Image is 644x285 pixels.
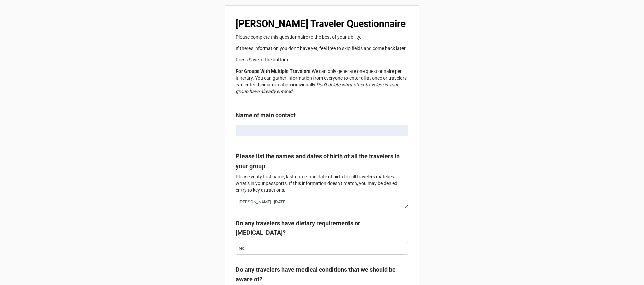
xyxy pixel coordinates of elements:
label: Name of main contact [236,111,296,120]
em: Don’t delete what other travelers in your group have already entered. [236,82,398,94]
label: Do any travelers have dietary requirements or [MEDICAL_DATA]? [236,219,408,238]
strong: For Groups With Multiple Travelers: [236,68,312,74]
p: We can only generate one questionnaire per itinerary. You can gather information from everyone to... [236,68,408,95]
label: Do any travelers have medical conditions that we should be aware of? [236,265,408,284]
p: If there’s information you don’t have yet, feel free to skip fields and come back later. [236,45,408,52]
p: Please verify first name, last name, and date of birth for all travelers matches what’s in your p... [236,173,408,193]
label: Please list the names and dates of birth of all the travelers in your group [236,152,408,171]
p: Please complete this questionnaire to the best of your ability. [236,34,408,40]
textarea: No [236,242,408,255]
p: Press Save at the bottom. [236,56,408,63]
b: [PERSON_NAME] Traveler Questionnaire [236,18,406,29]
textarea: [PERSON_NAME] [DATE] [236,196,408,208]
